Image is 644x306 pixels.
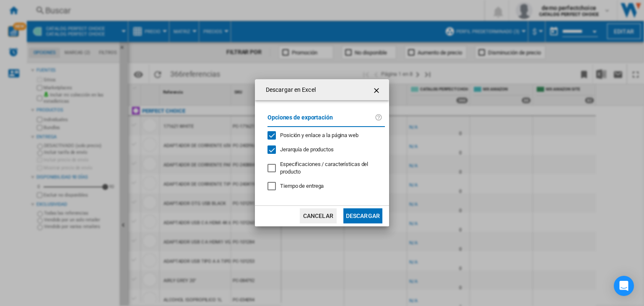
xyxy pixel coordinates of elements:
button: getI18NText('BUTTONS.CLOSE_DIALOG') [369,81,386,98]
div: Open Intercom Messenger [614,276,634,296]
span: Especificaciones / características del producto [280,161,368,175]
md-checkbox: Posición y enlace a la página web [267,131,378,139]
button: Cancelar [300,208,337,223]
h4: Descargar en Excel [262,86,316,94]
span: Tiempo de entrega [280,183,324,189]
ng-md-icon: getI18NText('BUTTONS.CLOSE_DIALOG') [372,86,382,96]
button: Descargar [343,208,382,223]
md-checkbox: Jerarquía de productos [267,146,378,154]
span: Posición y enlace a la página web [280,132,358,138]
label: Opciones de exportación [267,113,375,128]
span: Jerarquía de productos [280,146,334,153]
div: Solo se aplica a la Visión Categoría [280,161,378,176]
md-checkbox: Tiempo de entrega [267,182,385,190]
